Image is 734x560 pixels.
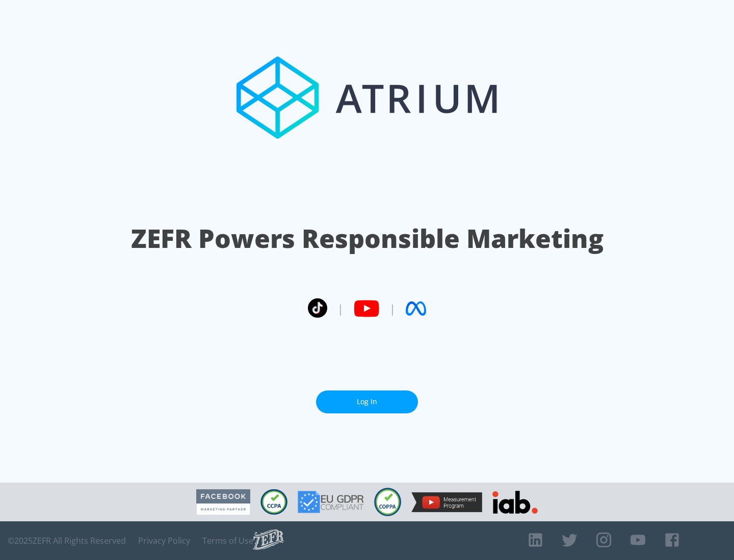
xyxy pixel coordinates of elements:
img: IAB [492,491,538,514]
span: © 2025 ZEFR All Rights Reserved [8,536,126,546]
a: Privacy Policy [138,536,190,546]
span: | [389,301,396,316]
a: Log In [316,390,418,413]
img: GDPR Compliant [298,491,364,513]
img: YouTube Measurement Program [411,492,482,512]
a: Terms of Use [202,536,253,546]
img: Facebook Marketing Partner [196,489,250,515]
img: COPPA Compliant [374,488,401,516]
img: CCPA Compliant [260,489,287,515]
h1: ZEFR Powers Responsible Marketing [131,221,604,256]
span: | [337,301,344,316]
